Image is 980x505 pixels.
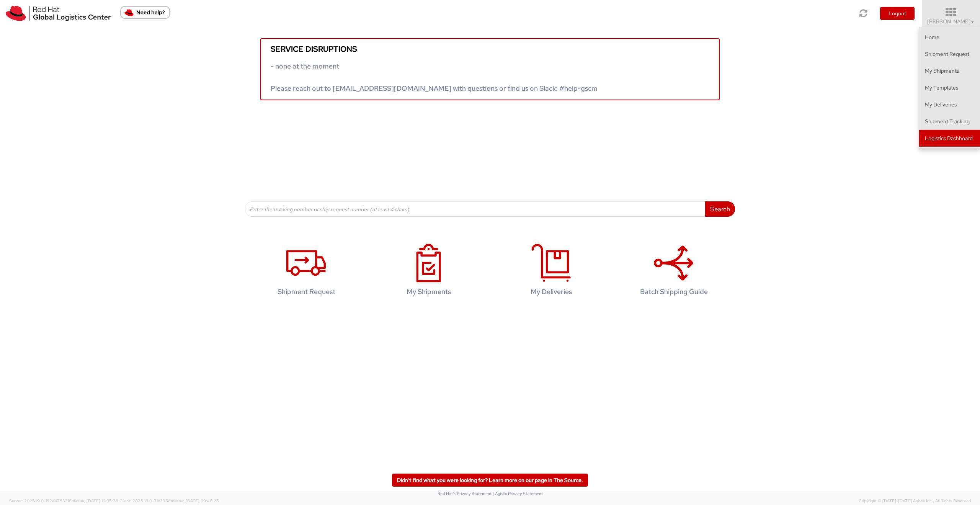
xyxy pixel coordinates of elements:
a: My Templates [919,79,980,96]
span: master, [DATE] 09:46:25 [171,498,219,503]
button: Need help? [120,6,170,19]
a: Shipment Tracking [919,113,980,130]
h4: My Shipments [379,288,478,296]
a: My Deliveries [494,236,609,307]
a: Batch Shipping Guide [616,236,731,307]
img: rh-logistics-00dfa346123c4ec078e1.svg [6,6,111,21]
span: Client: 2025.18.0-71d3358 [119,498,219,503]
span: master, [DATE] 10:05:38 [72,498,118,503]
input: Enter the tracking number or ship request number (at least 4 chars) [245,201,706,217]
h5: Service disruptions [271,45,709,53]
a: My Shipments [371,236,486,307]
h4: Shipment Request [257,288,356,296]
a: Red Hat's Privacy Statement [438,491,492,496]
h4: Batch Shipping Guide [624,288,723,296]
a: Shipment Request [919,46,980,62]
a: | Agistix Privacy Statement [493,491,543,496]
span: Server: 2025.19.0-192a4753216 [9,498,118,503]
button: Search [705,201,735,217]
span: Copyright © [DATE]-[DATE] Agistix Inc., All Rights Reserved [859,498,971,504]
span: - none at the moment Please reach out to [EMAIL_ADDRESS][DOMAIN_NAME] with questions or find us o... [271,62,598,93]
span: ▼ [970,19,975,25]
a: Home [919,29,980,46]
h4: My Deliveries [502,288,601,296]
a: My Deliveries [919,96,980,113]
button: Logout [880,7,915,20]
a: Shipment Request [249,236,364,307]
span: [PERSON_NAME] [927,18,975,25]
a: Service disruptions - none at the moment Please reach out to [EMAIL_ADDRESS][DOMAIN_NAME] with qu... [260,38,720,100]
a: Logistics Dashboard [919,130,980,147]
a: Didn't find what you were looking for? Learn more on our page in The Source. [392,474,588,487]
a: My Shipments [919,62,980,79]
